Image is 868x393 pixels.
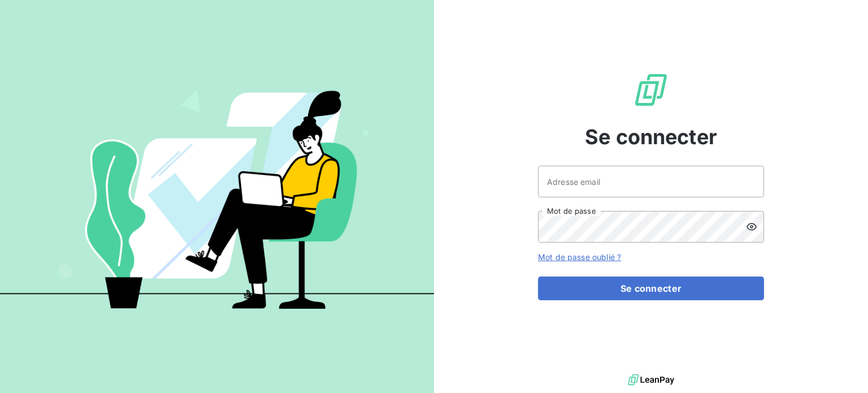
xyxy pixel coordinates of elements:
[538,252,621,262] a: Mot de passe oublié ?
[538,166,764,197] input: placeholder
[633,72,669,108] img: Logo LeanPay
[538,277,764,300] button: Se connecter
[585,122,717,152] span: Se connecter
[628,372,674,388] img: logo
